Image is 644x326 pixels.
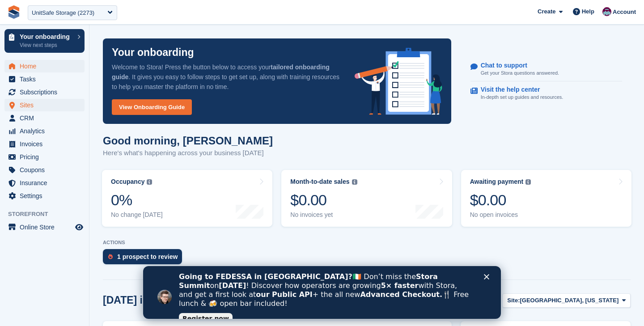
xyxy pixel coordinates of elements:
[36,47,89,58] a: Register now
[4,221,85,233] a: menu
[4,125,85,137] a: menu
[4,73,85,85] a: menu
[20,99,73,111] span: Sites
[108,254,113,259] img: prospect-51fa495bee0391a8d652442698ab0144808aea92771e9ea1ae160a38d050c398.svg
[20,138,73,150] span: Invoices
[112,47,194,58] p: Your onboarding
[470,178,524,186] div: Awaiting payment
[20,86,73,98] span: Subscriptions
[4,86,85,98] a: menu
[20,164,73,176] span: Coupons
[481,69,559,77] p: Get your Stora questions answered.
[290,178,349,186] div: Month-to-date sales
[481,93,563,101] p: In-depth set up guides and resources.
[290,211,357,219] div: No invoices yet
[20,125,73,137] span: Analytics
[147,179,152,185] img: icon-info-grey-7440780725fd019a000dd9b08b2336e03edf1995a4989e88bcd33f0948082b44.svg
[103,148,273,158] p: Here's what's happening across your business [DATE]
[20,41,73,49] p: View next steps
[352,179,357,185] img: icon-info-grey-7440780725fd019a000dd9b08b2336e03edf1995a4989e88bcd33f0948082b44.svg
[470,57,622,82] a: Chat to support Get your Stora questions answered.
[470,81,622,106] a: Visit the help center In-depth set up guides and resources.
[582,7,594,16] span: Help
[602,7,611,16] img: Brian Young
[470,211,531,219] div: No open invoices
[502,293,631,308] button: Site: [GEOGRAPHIC_DATA], [US_STATE]
[355,48,442,115] img: onboarding-info-6c161a55d2c0e0a8cae90662b2fe09162a5109e8cc188191df67fb4f79e88e88.svg
[117,253,178,260] div: 1 prospect to review
[470,191,531,209] div: $0.00
[112,62,340,92] p: Welcome to Stora! Press the button below to access your . It gives you easy to follow steps to ge...
[20,60,73,72] span: Home
[4,60,85,72] a: menu
[74,222,85,233] a: Preview store
[20,190,73,202] span: Settings
[481,86,556,93] p: Visit the help center
[4,164,85,176] a: menu
[111,191,163,209] div: 0%
[481,62,552,69] p: Chat to support
[4,177,85,189] a: menu
[7,5,21,19] img: stora-icon-8386f47178a22dfd0bd8f6a31ec36ba5ce8667c1dd55bd0f319d3a0aa187defe.svg
[111,178,144,186] div: Occupancy
[102,170,272,227] a: Occupancy 0% No change [DATE]
[20,221,73,233] span: Online Store
[103,240,631,246] p: ACTIONS
[4,99,85,111] a: menu
[507,296,520,305] span: Site:
[4,190,85,202] a: menu
[20,34,73,40] p: Your onboarding
[613,8,636,17] span: Account
[20,112,73,124] span: CRM
[341,8,350,13] div: Close
[4,138,85,150] a: menu
[20,177,73,189] span: Insurance
[4,151,85,163] a: menu
[538,7,555,16] span: Create
[4,29,85,53] a: Your onboarding View next steps
[20,73,73,85] span: Tasks
[103,135,273,147] h1: Good morning, [PERSON_NAME]
[461,170,631,227] a: Awaiting payment $0.00 No open invoices
[8,210,89,219] span: Storefront
[112,99,192,115] a: View Onboarding Guide
[143,266,501,319] iframe: Intercom live chat banner
[290,191,357,209] div: $0.00
[111,211,163,219] div: No change [DATE]
[4,112,85,124] a: menu
[20,151,73,163] span: Pricing
[520,296,619,305] span: [GEOGRAPHIC_DATA], [US_STATE]
[32,8,94,17] div: UnitSafe Storage (2273)
[525,179,531,185] img: icon-info-grey-7440780725fd019a000dd9b08b2336e03edf1995a4989e88bcd33f0948082b44.svg
[103,294,326,306] h2: [DATE] in [GEOGRAPHIC_DATA], [US_STATE]
[281,170,452,227] a: Month-to-date sales $0.00 No invoices yet
[103,249,186,269] a: 1 prospect to review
